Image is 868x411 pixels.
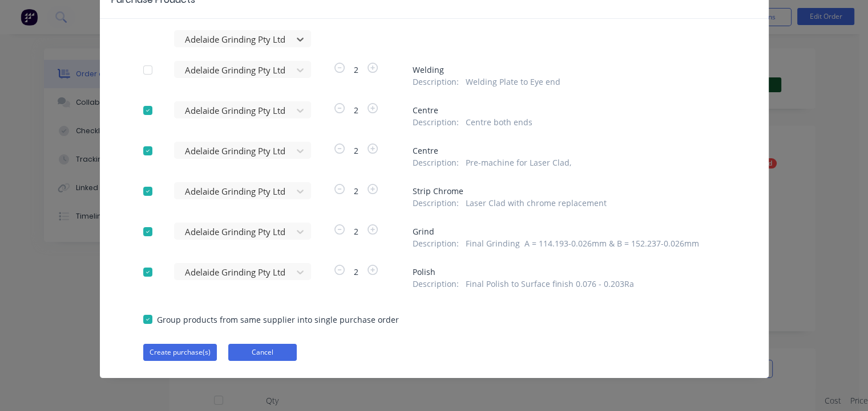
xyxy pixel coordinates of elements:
span: 2 [347,104,365,116]
span: Description : [413,278,459,290]
span: Centre both ends [466,116,532,128]
span: Description : [413,237,459,249]
span: Group products from same supplier into single purchase order [157,314,399,326]
span: Welding [413,64,725,76]
span: Centre [413,104,725,116]
span: 2 [347,266,365,278]
span: 2 [347,64,365,76]
span: 2 [347,225,365,237]
span: Final Grinding A = 114.193-0.026mm & B = 152.237-0.026mm [466,237,699,249]
span: Polish [413,266,725,278]
span: 2 [347,185,365,197]
span: Description : [413,76,459,88]
span: Centre [413,145,725,157]
span: Description : [413,197,459,209]
span: Description : [413,116,459,128]
span: Pre-machine for Laser Clad, [466,157,571,168]
span: Strip Chrome [413,185,725,197]
span: Final Polish to Surface finish 0.076 - 0.203Ra [466,278,634,290]
button: Create purchase(s) [143,344,217,361]
span: Description : [413,157,459,168]
span: Welding Plate to Eye end [466,76,560,88]
span: Grind [413,225,725,237]
button: Cancel [228,344,297,361]
span: Laser Clad with chrome replacement [466,197,607,209]
span: 2 [347,145,365,157]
